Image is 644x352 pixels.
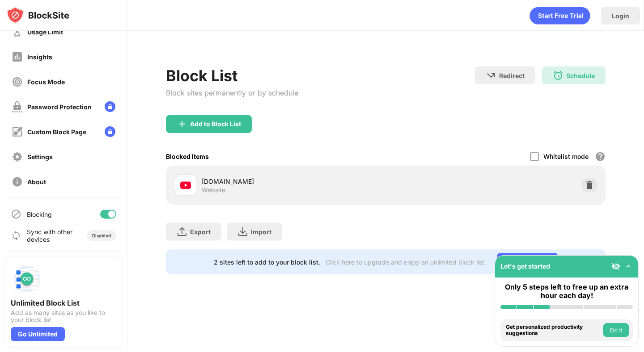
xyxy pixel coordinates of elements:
button: Do it [603,323,629,337]
div: Add as many sites as you like to your block list [11,309,116,323]
div: Blocked Items [166,153,209,160]
div: Import [251,228,271,236]
div: Website [202,186,225,194]
div: Focus Mode [27,78,65,86]
img: omni-setup-toggle.svg [624,262,633,271]
div: Insights [27,53,52,61]
div: Only 5 steps left to free up an extra hour each day! [500,283,633,300]
div: Whitelist mode [543,153,589,160]
div: Unlimited Block List [11,298,116,307]
img: sync-icon.svg [11,230,21,241]
div: 2 sites left to add to your block list. [214,258,320,266]
img: push-block-list.svg [11,263,43,295]
img: focus-off.svg [12,76,23,87]
div: About [27,178,46,186]
img: settings-off.svg [12,151,23,162]
img: insights-off.svg [12,51,23,62]
div: Disabled [92,233,111,238]
div: Export [190,228,211,236]
div: Sync with other devices [27,228,73,243]
img: about-off.svg [12,176,23,187]
div: Click here to upgrade and enjoy an unlimited block list. [326,258,486,266]
img: lock-menu.svg [105,101,115,112]
img: blocking-icon.svg [11,209,21,219]
div: animation [530,7,590,25]
img: password-protection-off.svg [12,101,23,112]
img: favicons [180,180,191,190]
img: time-usage-off.svg [12,26,23,37]
div: Password Protection [27,103,92,111]
div: Block sites permanently or by schedule [166,88,298,97]
div: Settings [27,153,53,161]
img: eye-not-visible.svg [611,262,620,271]
img: customize-block-page-off.svg [12,126,23,137]
div: Custom Block Page [27,128,86,136]
img: logo-blocksite.svg [6,6,69,24]
div: [DOMAIN_NAME] [202,177,386,186]
div: Go Unlimited [497,253,558,271]
div: Login [612,12,629,20]
div: Redirect [499,72,525,79]
div: Let's get started [500,262,550,270]
div: Add to Block List [190,120,241,128]
div: Get personalized productivity suggestions [506,324,601,337]
div: Blocking [27,211,52,218]
div: Block List [166,66,298,85]
div: Go Unlimited [11,327,65,341]
div: Usage Limit [27,28,63,36]
div: Schedule [566,72,595,79]
img: lock-menu.svg [105,126,115,137]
